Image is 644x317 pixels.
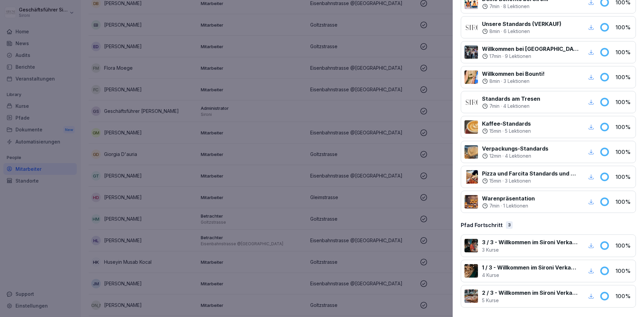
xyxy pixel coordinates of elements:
[615,48,632,56] p: 100 %
[482,78,545,85] div: ·
[482,53,579,60] div: ·
[482,45,579,53] p: Willkommen bei [GEOGRAPHIC_DATA]
[461,221,503,229] p: Pfad Fortschritt
[489,178,501,184] p: 15 min
[505,128,531,134] p: 5 Lektionen
[489,78,500,85] p: 8 min
[503,3,529,10] p: 8 Lektionen
[482,289,579,297] p: 2 / 3 - Willkommen im Sironi Verkaufsteam
[482,178,579,184] div: ·
[503,202,528,209] p: 1 Lektionen
[482,145,548,153] p: Verpackungs-Standards
[615,267,632,275] p: 100 %
[505,53,531,60] p: 9 Lektionen
[615,123,632,131] p: 100 %
[505,178,531,184] p: 3 Lektionen
[482,194,535,202] p: Warenpräsentation
[489,202,500,209] p: 7 min
[615,198,632,206] p: 100 %
[482,128,531,134] div: ·
[615,73,632,81] p: 100 %
[482,297,579,304] p: 5 Kurse
[482,3,548,10] div: ·
[506,221,513,229] div: 3
[504,28,530,35] p: 6 Lektionen
[489,103,500,109] p: 7 min
[482,70,545,78] p: Willkommen bei Bounti!
[482,202,535,209] div: ·
[489,53,501,60] p: 17 min
[482,28,561,35] div: ·
[615,148,632,156] p: 100 %
[482,169,579,178] p: Pizza und Farcita Standards und Zubereitung
[489,153,501,159] p: 12 min
[482,153,548,159] div: ·
[504,78,529,85] p: 3 Lektionen
[482,120,531,128] p: Kaffee-Standards
[505,153,531,159] p: 4 Lektionen
[489,28,500,35] p: 8 min
[482,238,579,246] p: 3 / 3 - Willkommen im Sironi Verkaufsteam
[615,173,632,181] p: 100 %
[615,98,632,106] p: 100 %
[503,103,529,109] p: 4 Lektionen
[482,95,540,103] p: Standards am Tresen
[615,292,632,300] p: 100 %
[482,263,579,272] p: 1 / 3 - Willkommen im Sironi Verkaufsteam
[489,128,501,134] p: 15 min
[489,3,500,10] p: 7 min
[615,242,632,250] p: 100 %
[615,23,632,31] p: 100 %
[482,272,579,279] p: 4 Kurse
[482,20,561,28] p: Unsere Standards (VERKAUF)
[482,103,540,109] div: ·
[482,246,579,253] p: 3 Kurse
